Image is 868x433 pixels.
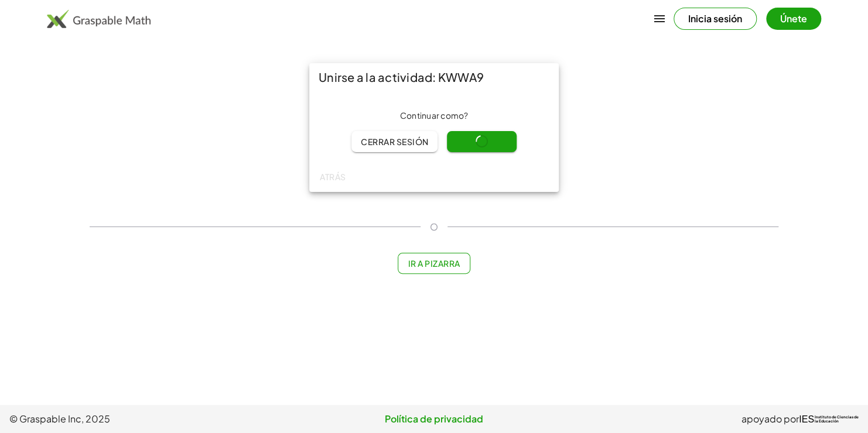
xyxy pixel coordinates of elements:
[430,220,438,234] span: O
[9,412,292,426] span: © Graspable Inc, 2025
[292,412,575,426] a: Política de privacidad
[799,412,859,426] a: IESInstituto de Ciencias dela Educación
[398,253,470,274] button: Ir a Pizarra
[766,8,821,30] button: Únete
[674,8,757,30] button: Inicia sesión
[408,258,460,269] font: Ir a Pizarra
[309,63,559,91] div: Unirse a la actividad: KWWA9
[351,131,438,152] button: Cerrar sesión
[741,412,799,426] span: apoyado por
[400,110,469,121] font: Continuar como ?
[361,136,429,147] font: Cerrar sesión
[815,415,859,424] span: Instituto de Ciencias de la Educación
[799,414,814,425] span: IES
